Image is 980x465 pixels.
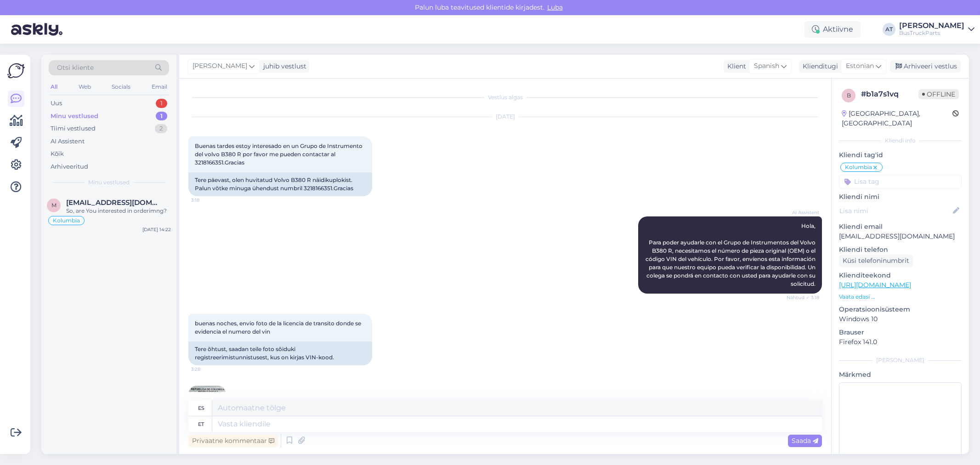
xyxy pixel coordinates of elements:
[845,164,872,170] span: Kolumbia
[839,356,962,364] div: [PERSON_NAME]
[839,281,911,289] a: [URL][DOMAIN_NAME]
[839,206,951,216] input: Lisa nimi
[861,89,918,100] div: # b1a7s1vq
[51,202,57,209] span: m
[198,400,204,416] div: es
[189,386,226,423] img: Attachment
[839,222,962,232] p: Kliendi email
[890,60,961,73] div: Arhiveeri vestlus
[110,81,132,93] div: Socials
[899,29,964,37] div: BusTruckParts
[156,112,167,121] div: 1
[799,62,838,71] div: Klienditugi
[198,416,204,432] div: et
[785,209,819,216] span: AI Assistent
[792,437,818,445] span: Saada
[785,294,819,301] span: Nähtud ✓ 3:18
[899,22,974,37] a: [PERSON_NAME]BusTruckParts
[66,207,171,215] div: So, are You interested in orderimng?
[51,124,96,133] div: Tiimi vestlused
[188,341,372,365] div: Tere õhtust, saadan teile foto sõiduki registreerimistunnistusest, kus on kirjas VIN-kood.
[51,99,62,108] div: Uus
[842,109,952,128] div: [GEOGRAPHIC_DATA], [GEOGRAPHIC_DATA]
[883,23,895,36] div: AT
[150,81,169,93] div: Email
[77,81,93,93] div: Web
[839,232,962,241] p: [EMAIL_ADDRESS][DOMAIN_NAME]
[839,314,962,324] p: Windows 10
[191,366,226,373] span: 3:28
[66,198,162,207] span: mrjapan68@hotmail.com
[839,293,962,301] p: Vaata edasi ...
[7,62,25,79] img: Askly Logo
[839,175,962,188] input: Lisa tag
[918,89,959,99] span: Offline
[51,162,88,171] div: Arhiveeritud
[846,61,874,71] span: Estonian
[191,197,226,204] span: 3:18
[188,172,372,196] div: Tere päevast, olen huvitatud Volvo B380 R näidikuplokist. Palun võtke minuga ühendust numbril 321...
[839,150,962,160] p: Kliendi tag'id
[88,178,130,187] span: Minu vestlused
[142,226,171,233] div: [DATE] 14:22
[544,3,566,11] span: Luba
[53,218,80,223] span: Kolumbia
[839,245,962,255] p: Kliendi telefon
[839,136,962,145] div: Kliendi info
[839,337,962,347] p: Firefox 141.0
[839,328,962,337] p: Brauser
[51,149,64,159] div: Kõik
[188,435,278,447] div: Privaatne kommentaar
[839,305,962,314] p: Operatsioonisüsteem
[839,271,962,280] p: Klienditeekond
[839,255,913,267] div: Küsi telefoninumbrit
[51,112,98,121] div: Minu vestlused
[156,99,167,108] div: 1
[188,93,822,102] div: Vestlus algas
[188,113,822,121] div: [DATE]
[195,142,364,166] span: Buenas tardes estoy interesado en un Grupo de Instrumento del volvo B380 R por favor me pueden co...
[51,137,85,146] div: AI Assistent
[195,320,363,335] span: buenas noches, envio foto de la licencia de transito donde se evidencia el numero del vin
[899,22,964,29] div: [PERSON_NAME]
[49,81,59,93] div: All
[754,61,779,71] span: Spanish
[847,92,851,99] span: b
[193,61,247,71] span: [PERSON_NAME]
[260,62,306,71] div: juhib vestlust
[804,21,861,38] div: Aktiivne
[724,62,746,71] div: Klient
[155,124,167,133] div: 2
[57,63,94,73] span: Otsi kliente
[839,192,962,202] p: Kliendi nimi
[839,370,962,380] p: Märkmed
